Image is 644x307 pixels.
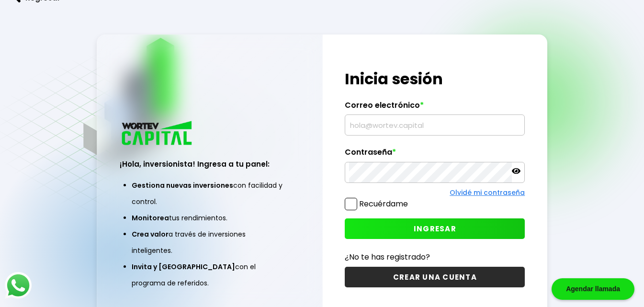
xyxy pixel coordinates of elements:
img: logos_whatsapp-icon.242b2217.svg [5,272,32,299]
label: Contraseña [345,148,525,162]
span: INGRESAR [414,224,456,234]
span: Crea valor [132,229,169,239]
p: ¿No te has registrado? [345,251,525,263]
span: Invita y [GEOGRAPHIC_DATA] [132,262,235,272]
a: ¿No te has registrado?CREAR UNA CUENTA [345,251,525,287]
li: tus rendimientos. [132,210,288,226]
button: INGRESAR [345,218,525,239]
h1: Inicia sesión [345,68,525,91]
li: a través de inversiones inteligentes. [132,226,288,259]
span: Gestiona nuevas inversiones [132,181,233,190]
label: Correo electrónico [345,101,525,115]
li: con el programa de referidos. [132,259,288,291]
div: Agendar llamada [552,278,634,300]
h3: ¡Hola, inversionista! Ingresa a tu panel: [120,159,300,170]
button: CREAR UNA CUENTA [345,267,525,287]
a: Olvidé mi contraseña [450,188,525,197]
li: con facilidad y control. [132,177,288,210]
label: Recuérdame [359,198,408,209]
input: hola@wortev.capital [349,115,520,135]
span: Monitorea [132,213,169,223]
img: logo_wortev_capital [120,120,195,148]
